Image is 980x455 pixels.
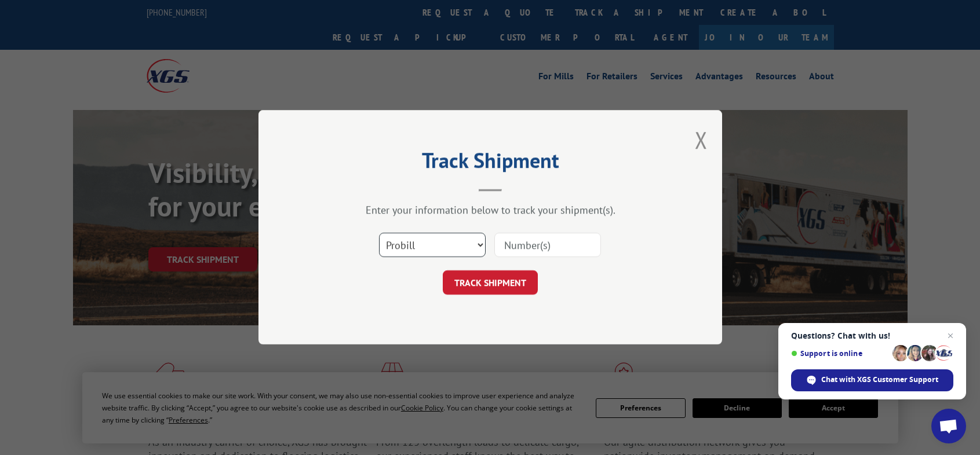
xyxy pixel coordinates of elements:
div: Chat with XGS Customer Support [791,369,953,391]
h2: Track Shipment [316,152,664,174]
span: Chat with XGS Customer Support [821,375,938,385]
span: Questions? Chat with us! [791,331,953,340]
input: Number(s) [494,233,601,258]
button: Close modal [695,124,708,155]
span: Support is online [791,349,888,358]
button: TRACK SHIPMENT [443,271,538,295]
div: Enter your information below to track your shipment(s). [316,204,664,217]
span: Close chat [943,329,957,343]
div: Open chat [931,409,966,443]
